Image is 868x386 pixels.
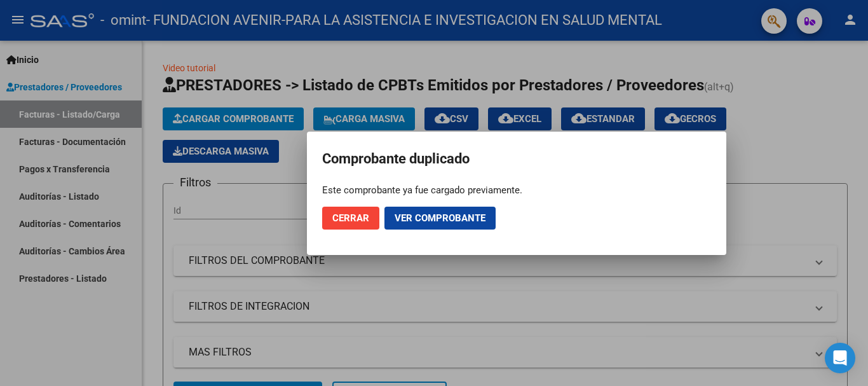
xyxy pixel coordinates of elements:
[322,147,711,171] h2: Comprobante duplicado
[395,212,485,224] span: Ver comprobante
[332,212,369,224] span: Cerrar
[322,207,379,230] button: Cerrar
[322,184,711,196] div: Este comprobante ya fue cargado previamente.
[825,343,855,373] div: Open Intercom Messenger
[384,207,496,230] button: Ver comprobante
